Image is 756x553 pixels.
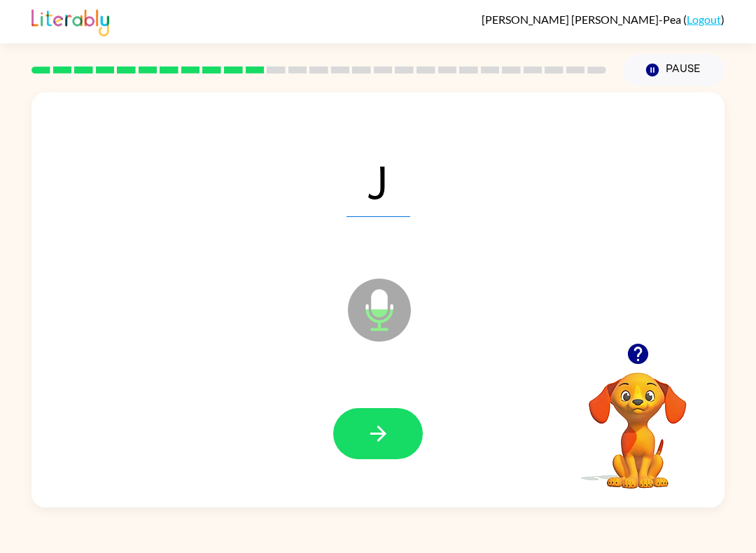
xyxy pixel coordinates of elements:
[482,13,724,26] div: ( )
[623,54,724,86] button: Pause
[568,351,708,491] video: Your browser must support playing .mp4 files to use Literably. Please try using another browser.
[31,6,109,36] img: Literably
[346,144,410,217] span: J
[482,13,683,26] span: [PERSON_NAME] [PERSON_NAME]-Pea
[687,13,721,26] a: Logout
